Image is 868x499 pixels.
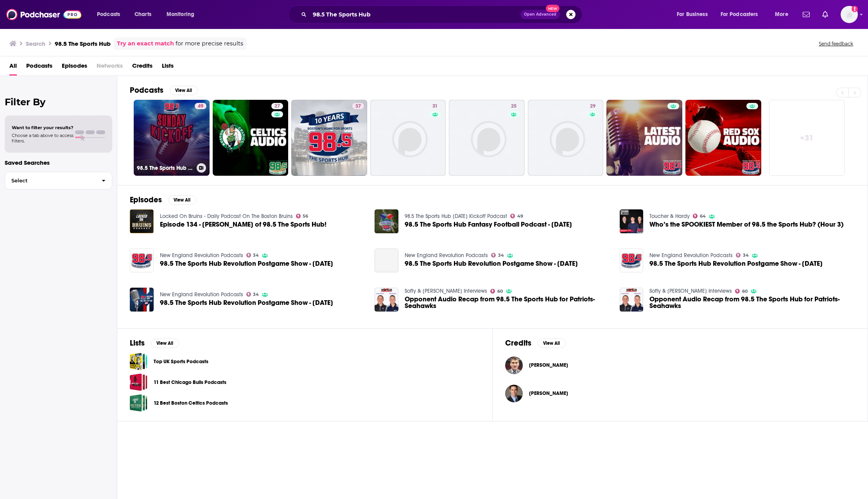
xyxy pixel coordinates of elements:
a: 98.5 The Sports Hub Revolution Postgame Show - March 26 [160,260,333,267]
a: 11 Best Chicago Bulls Podcasts [154,378,226,387]
img: 98.5 The Sports Hub Revolution Postgame Show - March 6 [620,249,644,272]
span: [PERSON_NAME] [529,390,568,396]
span: 98.5 The Sports Hub Revolution Postgame Show - [DATE] [160,260,333,267]
span: 34 [498,254,504,257]
img: Opponent Audio Recap from 98.5 The Sports Hub for Patriots-Seahawks [620,288,644,312]
a: Opponent Audio Recap from 98.5 The Sports Hub for Patriots-Seahawks [649,296,855,309]
a: 34 [246,253,259,258]
a: Try an exact match [117,39,174,48]
a: Lists [162,59,174,76]
a: 25 [449,100,525,176]
h2: Episodes [130,195,162,205]
a: 25 [508,103,520,109]
span: 49 [517,214,523,218]
span: Open Advanced [524,13,556,16]
a: PodcastsView All [130,85,198,95]
span: Top UK Sports Podcasts [130,353,147,370]
a: 34 [246,292,259,297]
button: View All [170,86,198,95]
button: open menu [671,8,717,21]
span: 60 [742,290,748,293]
button: Adam Kaufman Adam Kaufman [505,381,855,406]
a: 37 [291,100,367,176]
a: Softy & Dick Interviews [649,288,732,294]
a: New England Revolution Podcasts [649,252,733,259]
span: Choose a tab above to access filters. [12,133,74,144]
button: open menu [716,8,769,21]
img: 98.5 The Sports Hub Revolution Postgame Show - March 26 [130,249,154,272]
a: Episode 134 - Ty Anderson of 98.5 The Sports Hub! [160,221,326,228]
span: 98.5 The Sports Hub Revolution Postgame Show - [DATE] [405,260,578,267]
span: Select [5,178,95,183]
a: 98.5 The Sports Hub Sunday Kickoff Podcast [405,213,507,220]
h3: 98.5 The Sports Hub [DATE] Kickoff Podcast [137,165,194,171]
a: All [9,59,17,76]
button: Select [5,172,112,189]
h2: Podcasts [130,85,163,95]
span: 34 [253,254,259,257]
span: 37 [355,103,361,110]
button: Open AdvancedNew [520,10,560,19]
span: For Podcasters [721,9,758,20]
span: Episode 134 - [PERSON_NAME] of 98.5 The Sports Hub! [160,221,326,228]
a: CreditsView All [505,338,566,348]
a: Opponent Audio Recap from 98.5 The Sports Hub for Patriots-Seahawks [405,296,610,309]
span: Logged in as hoffmacv [841,6,858,23]
a: Top UK Sports Podcasts [154,357,208,366]
button: View All [168,195,196,205]
a: 34 [736,253,749,258]
a: +31 [769,100,845,176]
img: Episode 134 - Ty Anderson of 98.5 The Sports Hub! [130,209,154,233]
span: 98.5 The Sports Hub Revolution Postgame Show - [DATE] [649,260,823,267]
a: 4998.5 The Sports Hub [DATE] Kickoff Podcast [134,100,210,176]
a: 34 [491,253,504,258]
img: Who’s the SPOOKIEST Member of 98.5 the Sports Hub? (Hour 3) [620,209,644,233]
h2: Lists [130,338,145,348]
button: open menu [91,8,130,21]
a: 98.5 The Sports Hub Revolution Postgame Show - March 6 [649,260,823,267]
a: Locked On Bruins - Daily Podcast On The Boston Bruins [160,213,293,220]
span: Monitoring [167,9,194,20]
input: Search podcasts, credits, & more... [310,8,520,21]
span: Podcasts [26,59,52,76]
button: Send feedback [816,40,855,47]
a: Show notifications dropdown [800,8,813,21]
span: 49 [198,103,203,110]
a: 56 [296,214,308,218]
img: User Profile [841,6,858,23]
img: 98.5 The Sports Hub Revolution Postgame Show - May 14 [130,288,154,312]
span: Want to filter your results? [12,125,74,130]
img: Opponent Audio Recap from 98.5 The Sports Hub for Patriots-Seahawks [375,288,398,312]
a: 27 [213,100,289,176]
a: Charts [129,8,156,21]
a: Toucher & Hardy [649,213,690,220]
span: Networks [97,59,123,76]
a: ListsView All [130,338,179,348]
a: Alex Barth [529,362,568,368]
img: Podchaser - Follow, Share and Rate Podcasts [6,7,81,22]
a: New England Revolution Podcasts [160,291,243,298]
a: 98.5 The Sports Hub Revolution Postgame Show - April 30 [405,260,578,267]
a: 31 [370,100,446,176]
a: New England Revolution Podcasts [160,252,243,259]
span: More [775,9,788,20]
a: 49 [510,214,523,218]
a: 98.5 The Sports Hub Revolution Postgame Show - April 30 [375,249,398,272]
span: Who’s the SPOOKIEST Member of 98.5 the Sports Hub? (Hour 3) [649,221,844,228]
a: Episodes [62,59,87,76]
img: 98.5 The Sports Hub Fantasy Football Podcast - 2020-11-15 [375,209,398,233]
span: 34 [743,254,749,257]
svg: Add a profile image [852,6,858,12]
a: New England Revolution Podcasts [405,252,488,259]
